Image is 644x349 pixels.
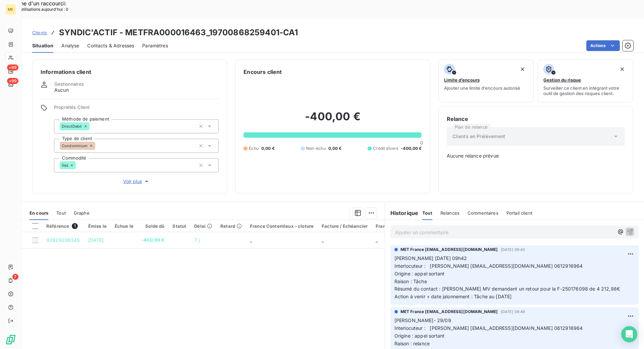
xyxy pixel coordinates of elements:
h2: -400,00 € [244,110,422,130]
span: +99 [7,64,18,71]
span: DirectDebit [62,124,82,128]
button: Voir plus [54,178,219,185]
span: Situation [32,42,53,49]
span: Limite d’encours [444,77,480,83]
span: [DATE] [88,237,104,243]
span: Raison : Tâche [394,278,427,284]
span: Relances [440,210,460,216]
span: Origine : appel sortant [394,271,444,276]
span: _ [376,237,378,243]
span: MET France [EMAIL_ADDRESS][DOMAIN_NAME] [400,309,498,315]
span: Interlocuteur : [PERSON_NAME] [EMAIL_ADDRESS][DOMAIN_NAME] 0612916964 [394,325,583,331]
span: Commentaires [468,210,498,216]
span: _ [322,237,324,243]
h6: Informations client [41,68,219,76]
span: Gaz [62,163,68,167]
span: Gestion du risque [543,77,581,83]
span: Action à venir + date jalonnement : Tâche au [DATE] [394,294,512,299]
h6: Historique [385,209,419,217]
div: Échue le [115,223,133,229]
button: Actions [586,40,620,51]
span: Clients [32,30,47,35]
span: [PERSON_NAME]- 29/09 [394,317,451,323]
h3: SYNDIC'ACTIF - METFRA000016463_19700868259401-CA1 [59,27,298,39]
span: Interlocuteur : [PERSON_NAME] [EMAIL_ADDRESS][DOMAIN_NAME] 0612916964 [394,263,583,269]
div: Émise le [88,223,107,229]
span: Tout [422,210,432,216]
span: Crédit divers [373,145,398,151]
span: +99 [7,78,18,84]
div: Facture / Echéancier [322,223,368,229]
span: Non-échu [306,145,326,151]
div: Open Intercom Messenger [621,326,637,342]
span: Aucune relance prévue [447,152,625,159]
span: Échu [249,145,259,151]
span: -400,00 € [401,145,422,151]
span: Raison : relance [394,341,430,346]
span: Gestionnaires [54,81,84,87]
input: Ajouter une valeur [90,123,95,129]
img: Logo LeanPay [5,334,16,345]
span: 0 [420,140,423,145]
span: 7 j [194,237,199,243]
span: MET France [EMAIL_ADDRESS][DOMAIN_NAME] [400,247,498,253]
span: Condominium [62,144,88,148]
span: Aucun [54,87,69,93]
span: 0,00 € [261,145,275,151]
button: Gestion du risqueSurveiller ce client en intégrant votre outil de gestion des risques client. [538,59,633,102]
span: 9292920634S [46,237,80,243]
div: France Contentieux - cloture [250,223,314,229]
span: Surveiller ce client en intégrant votre outil de gestion des risques client. [543,85,628,96]
span: [PERSON_NAME] [DATE] 09h42 [394,255,467,261]
span: Origine : appel sortant [394,333,444,339]
a: Clients [32,29,47,36]
h6: Encours client [244,68,282,76]
span: -400,00 € [142,237,164,244]
div: France Contentieux - ouverture [376,223,445,229]
span: Voir plus [123,178,150,185]
span: Tout [56,210,66,216]
span: [DATE] 09:49 [501,310,525,314]
div: Retard [220,223,242,229]
span: Portail client [506,210,532,216]
input: Ajouter une valeur [95,143,101,149]
button: Limite d’encoursAjouter une limite d’encours autorisé [438,59,534,102]
span: En cours [30,210,48,216]
input: Ajouter une valeur [76,162,81,168]
span: 0,00 € [328,145,342,151]
span: 7 [12,274,18,280]
span: Ajouter une limite d’encours autorisé [444,85,520,91]
div: Délai [194,223,212,229]
span: [DATE] 09:43 [501,248,525,252]
span: Contacts & Adresses [87,42,134,49]
div: Solde dû [142,223,164,229]
span: Propriétés Client [54,104,219,114]
div: Statut [172,223,186,229]
span: Graphe [74,210,90,216]
div: Référence [46,223,80,229]
h6: Relance [447,115,625,123]
span: Clients en Prélèvement [452,133,505,140]
span: Résumé du contact : [PERSON_NAME] MV demandant un retour pour la F-250176098 de 4 212,98€ [394,286,620,292]
span: Paramètres [142,42,168,49]
span: Analyse [61,42,79,49]
span: _ [250,237,252,243]
span: 1 [72,223,78,229]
